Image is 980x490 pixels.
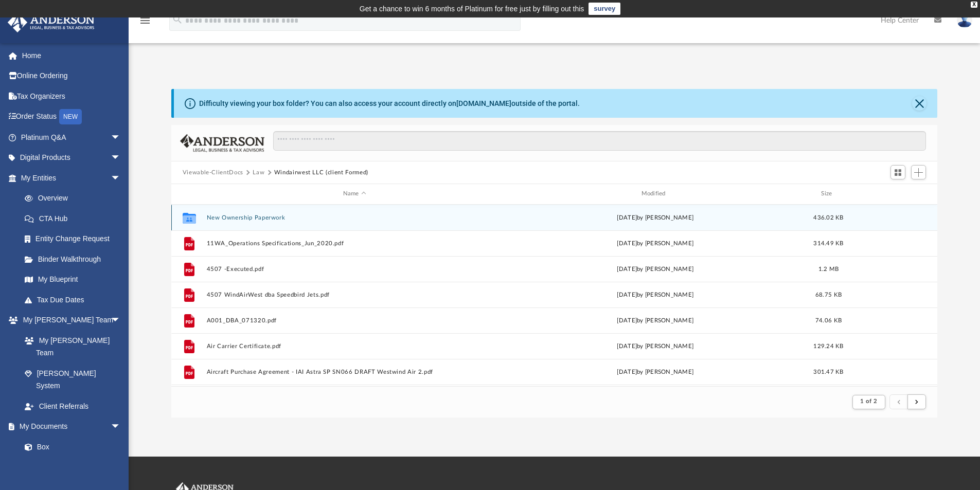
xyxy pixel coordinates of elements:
[507,316,804,325] div: [DATE] by [PERSON_NAME]
[206,214,503,221] button: New Ownership Paperwork
[890,165,906,179] button: Switch to Grid View
[813,214,843,220] span: 436.02 KB
[206,189,502,198] div: Name
[507,213,804,222] div: [DATE] by [PERSON_NAME]
[14,437,126,457] a: Box
[111,416,131,438] span: arrow_drop_down
[7,168,136,188] a: My Entitiesarrow_drop_down
[171,205,938,386] div: grid
[14,229,136,249] a: Entity Change Request
[860,398,877,404] span: 1 of 2
[139,14,151,27] i: menu
[183,168,243,177] button: Viewable-ClientDocs
[172,14,183,25] i: search
[5,12,98,32] img: Anderson Advisors Platinum Portal
[7,310,131,331] a: My [PERSON_NAME] Teamarrow_drop_down
[818,266,839,271] span: 1.2 MB
[853,189,925,198] div: id
[507,290,804,299] div: [DATE] by [PERSON_NAME]
[274,168,368,177] button: Windairwest LLC (client Formed)
[911,165,926,179] button: Add
[360,3,584,15] div: Get a chance to win 6 months of Platinum for free just by filling out this
[7,127,136,148] a: Platinum Q&Aarrow_drop_down
[589,3,620,15] a: survey
[808,189,849,198] div: Size
[206,317,503,324] button: A001_DBA_071320.pdf
[7,148,136,168] a: Digital Productsarrow_drop_down
[14,363,131,396] a: [PERSON_NAME] System
[199,98,580,109] div: Difficulty viewing your box folder? You can also access your account directly on outside of the p...
[7,416,131,437] a: My Documentsarrow_drop_down
[507,367,804,376] div: [DATE] by [PERSON_NAME]
[507,264,804,274] div: [DATE] by [PERSON_NAME]
[14,208,136,229] a: CTA Hub
[111,148,131,169] span: arrow_drop_down
[273,131,926,151] input: Search files and folders
[7,106,136,128] a: Order StatusNEW
[912,96,926,111] button: Close
[957,13,972,28] img: User Pic
[111,310,131,331] span: arrow_drop_down
[14,188,136,209] a: Overview
[111,168,131,189] span: arrow_drop_down
[206,240,503,247] button: 11WA_Operations Specifications_Jun_2020.pdf
[111,127,131,148] span: arrow_drop_down
[139,20,151,27] a: menu
[206,369,503,375] button: Aircraft Purchase Agreement - IAI Astra SP SN066 DRAFT Westwind Air 2.pdf
[456,99,511,107] a: [DOMAIN_NAME]
[815,317,842,323] span: 74.06 KB
[14,269,131,290] a: My Blueprint
[813,343,843,349] span: 129.24 KB
[507,341,804,351] div: [DATE] by [PERSON_NAME]
[813,369,843,374] span: 301.47 KB
[971,2,977,8] div: close
[14,396,131,416] a: Client Referrals
[14,330,126,363] a: My [PERSON_NAME] Team
[59,109,82,124] div: NEW
[206,266,503,273] button: 4507 -Executed.pdf
[852,395,885,409] button: 1 of 2
[176,189,202,198] div: id
[7,45,136,66] a: Home
[813,240,843,246] span: 314.49 KB
[7,66,136,86] a: Online Ordering
[815,292,842,297] span: 68.75 KB
[7,86,136,106] a: Tax Organizers
[14,289,136,310] a: Tax Due Dates
[507,239,804,248] div: [DATE] by [PERSON_NAME]
[206,343,503,350] button: Air Carrier Certificate.pdf
[253,168,264,177] button: Law
[14,249,136,269] a: Binder Walkthrough
[206,292,503,298] button: 4507 WindAirWest dba Speedbird Jets.pdf
[507,189,803,198] div: Modified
